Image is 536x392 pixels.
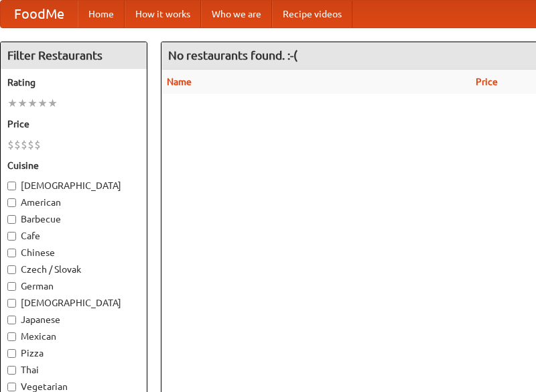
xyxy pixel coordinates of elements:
label: Czech / Slovak [7,263,140,276]
input: [DEMOGRAPHIC_DATA] [7,299,16,308]
a: Price [476,76,498,87]
input: American [7,198,16,207]
h5: Rating [7,76,140,89]
input: Thai [7,366,16,375]
h4: Filter Restaurants [1,42,147,69]
input: Mexican [7,332,16,341]
input: Czech / Slovak [7,265,16,274]
input: Chinese [7,249,16,257]
input: German [7,282,16,291]
li: ★ [7,96,17,111]
label: Mexican [7,330,140,343]
li: ★ [48,96,58,111]
li: ★ [17,96,27,111]
input: Vegetarian [7,383,16,391]
li: $ [21,137,27,152]
label: Cafe [7,229,140,243]
input: Barbecue [7,215,16,224]
label: Pizza [7,346,140,360]
input: [DEMOGRAPHIC_DATA] [7,182,16,190]
input: Cafe [7,232,16,241]
li: ★ [38,96,48,111]
label: [DEMOGRAPHIC_DATA] [7,296,140,310]
label: Chinese [7,246,140,259]
label: Japanese [7,313,140,326]
a: How it works [125,1,201,27]
ng-pluralize: No restaurants found. :-( [168,49,297,62]
label: Thai [7,363,140,377]
label: [DEMOGRAPHIC_DATA] [7,179,140,192]
a: Name [167,76,192,87]
h5: Cuisine [7,159,140,172]
li: $ [7,137,14,152]
label: Barbecue [7,212,140,226]
li: $ [27,137,34,152]
a: Who we are [201,1,272,27]
h5: Price [7,117,140,131]
li: $ [34,137,41,152]
li: ★ [27,96,38,111]
a: Recipe videos [272,1,352,27]
label: German [7,279,140,293]
input: Japanese [7,316,16,324]
label: American [7,196,140,209]
a: FoodMe [1,1,78,27]
a: Home [78,1,125,27]
li: $ [14,137,21,152]
input: Pizza [7,349,16,358]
